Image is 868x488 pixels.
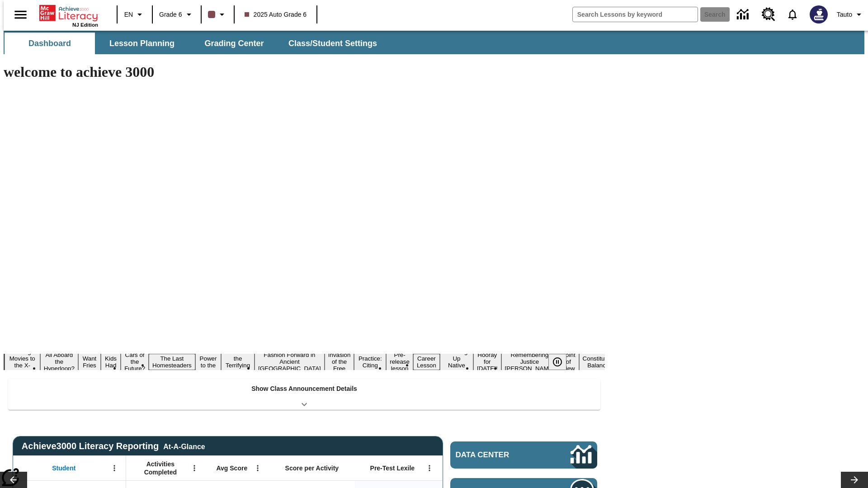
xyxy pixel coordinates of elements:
button: Slide 18 The Constitution's Balancing Act [579,347,623,377]
button: Slide 5 Cars of the Future? [121,350,149,373]
button: Open Menu [423,461,436,475]
button: Slide 9 Fashion Forward in Ancient Rome [255,350,325,373]
button: Slide 3 Do You Want Fries With That? [78,340,101,384]
button: Slide 6 The Last Homesteaders [149,354,195,370]
span: NJ Edition [72,22,98,28]
div: SubNavbar [4,31,864,54]
button: Profile/Settings [833,6,868,23]
h1: welcome to achieve 3000 [4,64,605,80]
button: Slide 11 Mixed Practice: Citing Evidence [354,347,386,377]
button: Slide 13 Career Lesson [413,354,440,370]
button: Slide 8 Attack of the Terrifying Tomatoes [221,347,255,377]
button: Open Menu [108,461,121,475]
button: Dashboard [5,33,95,54]
span: EN [124,10,133,19]
div: SubNavbar [4,33,385,54]
span: Student [52,464,75,472]
button: Class/Student Settings [281,33,384,54]
a: Data Center [731,2,756,27]
button: Class color is dark brown. Change class color [204,6,231,23]
input: search field [573,7,698,22]
span: Activities Completed [131,460,190,476]
span: Grade 6 [159,10,182,19]
button: Slide 1 Taking Movies to the X-Dimension [5,347,40,377]
span: Data Center [456,450,540,460]
button: Slide 15 Hooray for Constitution Day! [473,350,501,373]
a: Data Center [450,441,597,469]
button: Open side menu [7,1,34,28]
button: Language: EN, Select a language [120,6,149,23]
button: Select a new avatar [804,3,833,26]
a: Home [39,4,98,22]
span: Avg Score [216,464,247,472]
img: Avatar [810,5,828,23]
button: Slide 2 All Aboard the Hyperloop? [40,350,78,373]
button: Slide 16 Remembering Justice O'Connor [501,350,558,373]
button: Slide 14 Cooking Up Native Traditions [440,347,473,377]
span: Score per Activity [285,464,339,472]
button: Grade: Grade 6, Select a grade [156,6,198,23]
span: Pre-Test Lexile [370,464,415,472]
button: Slide 10 The Invasion of the Free CD [325,343,354,380]
p: Show Class Announcement Details [251,384,357,394]
button: Lesson carousel, Next [841,472,868,488]
span: Achieve3000 Literacy Reporting [22,441,205,451]
a: Resource Center, Will open in new tab [756,2,781,27]
span: 2025 Auto Grade 6 [245,10,307,19]
div: At-A-Glance [163,441,205,451]
div: Home [39,3,98,28]
div: Pause [548,354,576,370]
span: Tauto [837,10,852,19]
button: Open Menu [188,461,201,475]
a: Notifications [781,3,804,26]
button: Pause [548,354,566,370]
button: Grading Center [189,33,279,54]
button: Open Menu [251,461,264,475]
div: Show Class Announcement Details [8,379,600,410]
button: Slide 7 Solar Power to the People [195,347,222,377]
button: Slide 4 Dirty Jobs Kids Had To Do [101,340,121,384]
button: Lesson Planning [97,33,187,54]
button: Slide 12 Pre-release lesson [386,350,413,373]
